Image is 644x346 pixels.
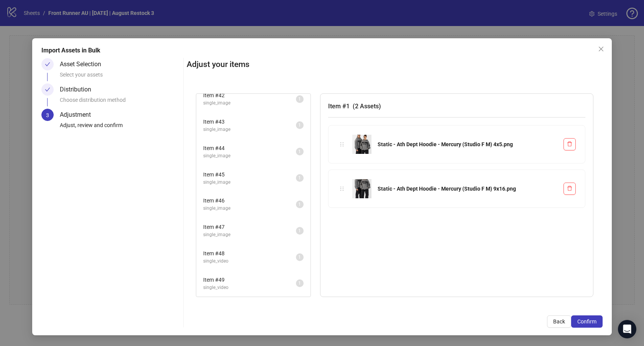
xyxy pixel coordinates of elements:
[41,46,603,55] div: Import Assets in Bulk
[352,135,371,154] img: Static - Ath Dept Hoodie - Mercury (Studio F M) 4x5.png
[203,91,296,100] span: Item # 42
[618,320,636,338] div: Open Intercom Messenger
[203,223,296,231] span: Item # 47
[203,144,296,152] span: Item # 44
[296,253,304,261] sup: 1
[571,315,603,328] button: Confirm
[203,152,296,160] span: single_image
[378,184,557,193] div: Static - Ath Dept Hoodie - Mercury (Studio F M) 9x16.png
[60,121,180,134] div: Adjust, review and confirm
[203,276,296,284] span: Item # 49
[567,186,572,191] span: delete
[203,205,296,212] span: single_image
[328,101,585,111] h3: Item # 1
[46,112,49,118] span: 3
[577,318,596,325] span: Confirm
[203,118,296,126] span: Item # 43
[339,186,345,191] span: holder
[553,318,565,325] span: Back
[378,140,557,149] div: Static - Ath Dept Hoodie - Mercury (Studio F M) 4x5.png
[338,184,346,193] div: holder
[298,281,301,286] span: 1
[338,140,346,149] div: holder
[598,46,604,52] span: close
[298,202,301,207] span: 1
[203,100,296,107] span: single_image
[298,122,301,128] span: 1
[203,258,296,265] span: single_video
[203,231,296,238] span: single_image
[203,284,296,291] span: single_video
[296,174,304,182] sup: 1
[296,148,304,155] sup: 1
[298,175,301,181] span: 1
[298,149,301,154] span: 1
[187,58,603,71] h2: Adjust your items
[563,183,576,195] button: Delete
[563,138,576,150] button: Delete
[60,70,180,83] div: Select your assets
[298,255,301,260] span: 1
[203,179,296,186] span: single_image
[60,83,97,96] div: Distribution
[60,58,107,70] div: Asset Selection
[296,95,304,103] sup: 1
[296,121,304,129] sup: 1
[296,227,304,235] sup: 1
[45,62,50,67] span: check
[203,126,296,133] span: single_image
[203,170,296,179] span: Item # 45
[296,279,304,287] sup: 1
[547,315,571,328] button: Back
[203,196,296,205] span: Item # 46
[60,96,180,109] div: Choose distribution method
[595,43,607,55] button: Close
[567,141,572,147] span: delete
[298,228,301,233] span: 1
[352,179,371,198] img: Static - Ath Dept Hoodie - Mercury (Studio F M) 9x16.png
[298,96,301,102] span: 1
[203,249,296,258] span: Item # 48
[339,142,345,147] span: holder
[296,201,304,208] sup: 1
[353,103,381,110] span: ( 2 Assets )
[45,87,50,92] span: check
[60,109,97,121] div: Adjustment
